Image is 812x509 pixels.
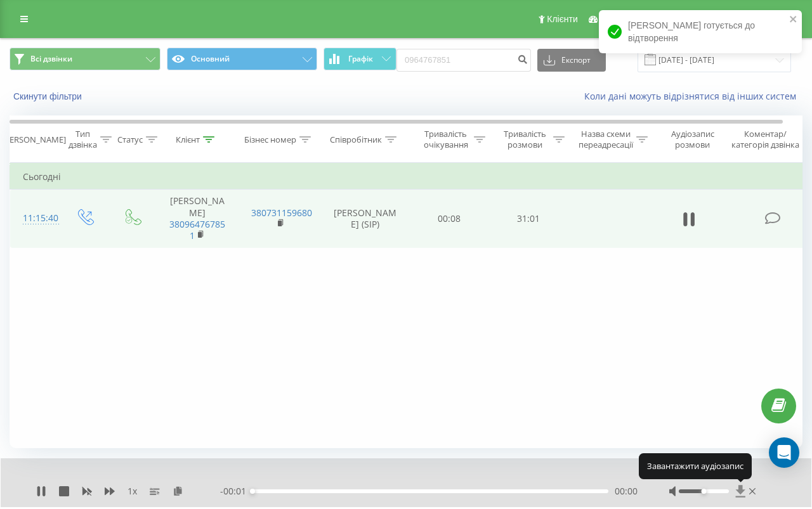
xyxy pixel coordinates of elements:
input: Пошук за номером [396,49,531,72]
div: Тривалість очікування [421,129,471,150]
button: Графік [324,48,396,70]
div: Бізнес номер [244,134,296,145]
div: [PERSON_NAME] готується до відтворення [599,10,802,53]
div: Завантажити аудіозапис [639,453,752,479]
span: Графік [348,55,373,63]
div: Співробітник [330,134,382,145]
td: 31:01 [489,190,568,248]
div: Accessibility label [702,489,707,494]
div: Аудіозапис розмови [662,129,723,150]
div: Тип дзвінка [69,129,97,150]
div: Тривалість розмови [500,129,550,150]
span: Клієнти [547,14,578,24]
td: 00:08 [410,190,489,248]
div: Open Intercom Messenger [769,437,799,468]
div: Статус [117,134,143,145]
div: 11:15:40 [23,206,48,231]
div: Коментар/категорія дзвінка [728,129,802,150]
td: [PERSON_NAME] [156,190,239,248]
a: 380964767851 [169,218,225,242]
div: [PERSON_NAME] [2,134,66,145]
a: Коли дані можуть відрізнятися вiд інших систем [584,90,802,102]
div: Клієнт [176,134,200,145]
span: 1 x [128,485,137,498]
button: close [789,14,798,26]
button: Експорт [537,49,606,72]
a: 380731159680 [251,207,312,219]
button: Скинути фільтри [10,91,88,102]
span: Всі дзвінки [30,54,72,64]
div: Accessibility label [250,489,255,494]
td: [PERSON_NAME] (SIP) [321,190,410,248]
button: Основний [167,48,318,70]
div: Назва схеми переадресації [579,129,633,150]
span: - 00:01 [220,485,252,498]
span: 00:00 [615,485,638,498]
button: Всі дзвінки [10,48,160,70]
